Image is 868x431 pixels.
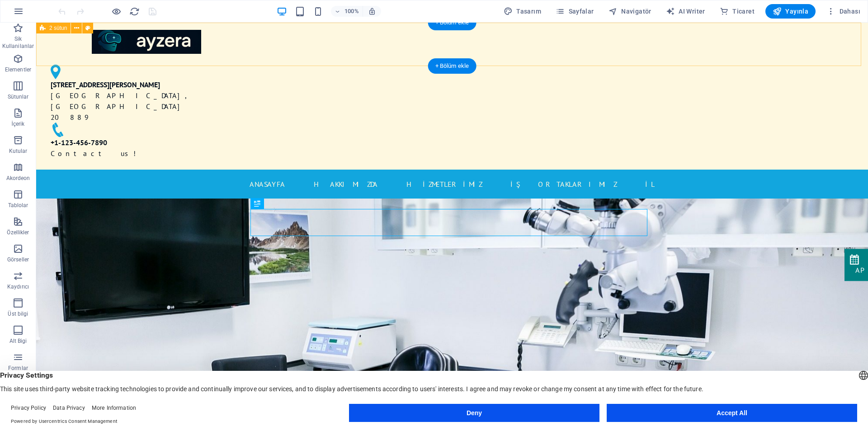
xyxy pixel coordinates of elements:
div: Tasarım (Ctrl+Alt+Y) [500,4,545,19]
p: Üst bilgi [8,310,28,317]
button: Tasarım [500,4,545,19]
p: Formlar [8,365,28,372]
span: Dahası [826,7,860,16]
button: 100% [331,6,363,17]
button: Navigatör [605,4,655,19]
i: Sayfayı yeniden yükleyin [129,6,140,17]
p: Özellikler [7,229,29,236]
span: AI Writer [666,7,705,16]
button: Dahası [823,4,864,19]
button: Sayfalar [552,4,598,19]
span: Ticaret [720,7,755,16]
p: Alt Bigi [9,337,27,345]
p: Akordeon [6,175,30,182]
i: Yeniden boyutlandırmada yakınlaştırma düzeyini seçilen cihaza uyacak şekilde otomatik olarak ayarla. [368,7,376,15]
p: Sütunlar [8,93,29,100]
span: Sayfalar [556,7,594,16]
div: + Bölüm ekle [428,15,476,30]
p: Kutular [9,147,28,155]
button: reload [129,6,140,17]
button: Ön izleme modundan çıkıp düzenlemeye devam etmek için buraya tıklayın [111,6,122,17]
h6: 100% [344,6,359,17]
div: + Bölüm ekle [428,58,476,74]
span: Yayınla [773,7,808,16]
p: İçerik [11,120,24,128]
span: Navigatör [609,7,651,16]
span: 2 sütun [49,25,67,31]
button: AI Writer [662,4,709,19]
p: Tablolar [8,202,28,209]
p: Elementler [5,66,31,73]
button: Ticaret [716,4,758,19]
p: Kaydırıcı [7,283,29,290]
p: Görseller [7,256,29,263]
button: Yayınla [765,4,816,19]
span: Tasarım [504,7,541,16]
